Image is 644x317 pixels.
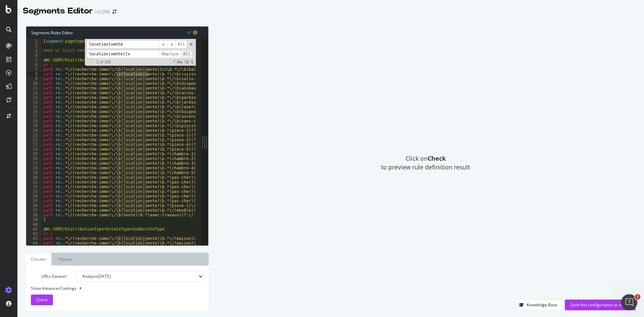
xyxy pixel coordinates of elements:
span: Click on to preview rule definition result [381,154,470,171]
div: 20 [26,128,42,133]
div: Save this configuration as active [570,302,630,308]
a: Knowledge Base [516,302,563,308]
div: 26 [26,156,42,161]
div: Segments Editor [23,5,93,17]
div: 21 [26,133,42,138]
div: Knowledge Base [527,302,557,308]
div: 42 [26,231,42,236]
div: 43 [26,236,42,241]
div: 19 [26,123,42,128]
div: Segments Rules Editor [26,27,208,39]
div: 7 [26,67,42,72]
div: 24 [26,147,42,152]
div: 16 [26,109,42,114]
span: Syntax is valid [187,29,191,36]
span: ​ [159,40,167,49]
div: 2 [26,44,42,48]
div: 8 [26,72,42,76]
div: 41 [26,227,42,231]
div: 32 [26,184,42,189]
div: LICOM [95,8,110,15]
div: 9 [26,76,42,81]
button: Knowledge Base [516,300,563,310]
span: CaseSensitive Search [176,59,182,65]
div: 18 [26,119,42,123]
label: URLs Dataset [26,271,71,282]
div: 4 [26,53,42,58]
div: 27 [26,161,42,166]
span: All [181,50,193,58]
span: Whole Word Search [183,59,190,65]
a: Checker [26,253,52,266]
div: 39 [26,217,42,222]
span: Replace [159,50,181,58]
a: History [53,253,77,266]
div: 34 [26,194,42,199]
strong: Check [428,154,446,162]
span: 1 [635,294,640,300]
div: 36 [26,203,42,208]
input: Search for [87,40,159,49]
div: 10 [26,81,42,86]
div: 37 [26,208,42,213]
div: 38 [26,213,42,217]
span: ​ [167,40,175,49]
div: 30 [26,175,42,180]
div: 11 [26,86,42,91]
div: 1 [26,39,42,44]
div: 28 [26,166,42,170]
iframe: Intercom live chat [621,294,637,310]
button: Check [31,295,53,305]
span: Search In Selection [190,59,194,65]
div: 23 [26,142,42,147]
span: Alt-Enter [175,40,187,49]
span: Toggle Replace mode [87,59,94,64]
div: 15 [26,105,42,109]
div: 31 [26,180,42,184]
span: You have unsaved modifications [193,29,198,36]
span: 2 of 108 [94,60,113,64]
div: 14 [26,100,42,105]
div: 6 [26,62,42,67]
div: 5 [26,58,42,62]
span: Check [36,297,48,303]
div: 22 [26,138,42,142]
div: 12 [26,91,42,95]
div: 33 [26,189,42,194]
div: 17 [26,114,42,119]
div: 40 [26,222,42,227]
input: Replace with [87,50,159,58]
div: 44 [26,241,42,246]
span: RegExp Search [170,59,176,65]
div: 13 [26,95,42,100]
button: Save this configuration as active [565,300,636,310]
div: 25 [26,152,42,156]
div: 3 [26,48,42,53]
div: arrow-right-arrow-left [112,9,116,14]
div: 29 [26,170,42,175]
div: Show Advanced Settings [26,285,199,291]
div: 35 [26,199,42,203]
